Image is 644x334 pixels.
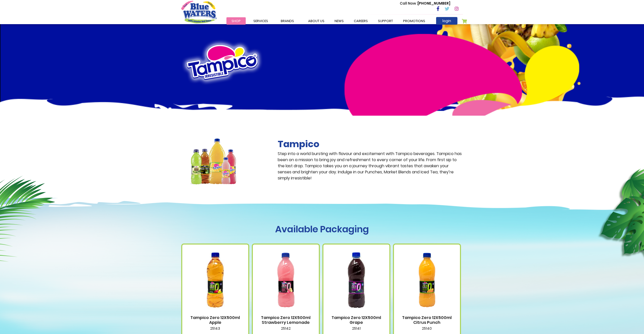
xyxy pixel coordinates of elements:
[399,315,455,325] a: Tampico Zero 12X500ml Citrus Punch
[253,19,268,23] span: Services
[281,19,294,23] span: Brands
[258,245,314,315] img: Tampico Zero 12X500ml Strawberry Lemonade
[187,245,243,315] img: Tampico Zero 12X500ml Apple
[232,19,241,23] span: Shop
[303,17,329,25] a: about us
[399,245,455,315] img: Tampico Zero 12X500ml Citrus Punch
[329,17,349,25] a: News
[258,315,314,325] a: Tampico Zero 12X500ml Strawberry Lemonade
[181,1,217,23] a: store logo
[349,17,373,25] a: careers
[400,1,450,6] p: [PHONE_NUMBER]
[181,224,463,235] h1: Available Packaging
[400,1,418,6] span: Call Now :
[373,17,398,25] a: support
[328,315,384,325] a: Tampico Zero 12X500ml Grape
[278,139,463,149] h2: Tampico
[436,17,457,25] a: login
[398,17,430,25] a: Promotions
[187,315,243,325] a: Tampico Zero 12X500ml Apple
[278,151,463,181] p: Step into a world bursting with flavour and excitement with Tampico beverages. Tampico has been o...
[328,245,384,315] img: Tampico Zero 12X500ml Grape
